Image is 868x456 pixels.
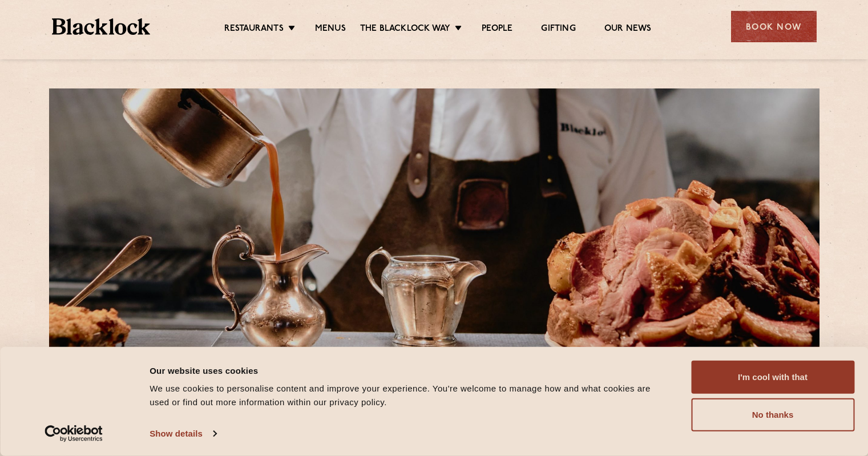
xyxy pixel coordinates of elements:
[150,382,665,409] div: We use cookies to personalise content and improve your experience. You're welcome to manage how a...
[360,23,450,36] a: The Blacklock Way
[224,23,284,36] a: Restaurants
[52,18,151,35] img: BL_Textured_Logo-footer-cropped.svg
[541,23,575,36] a: Gifting
[691,398,854,431] button: No thanks
[482,23,512,36] a: People
[24,425,124,442] a: Usercentrics Cookiebot - opens in a new window
[691,361,854,394] button: I'm cool with that
[604,23,652,36] a: Our News
[150,364,665,377] div: Our website uses cookies
[150,425,216,442] a: Show details
[315,23,346,36] a: Menus
[731,11,817,42] div: Book Now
